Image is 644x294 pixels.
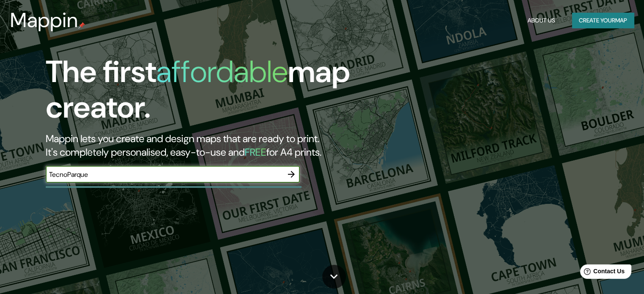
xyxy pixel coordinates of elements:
img: mappin-pin [78,22,85,29]
iframe: Help widget launcher [569,261,635,285]
h1: The first map creator. [46,54,368,132]
button: Create yourmap [572,13,634,28]
h5: FREE [245,146,266,159]
h2: Mappin lets you create and design maps that are ready to print. It's completely personalised, eas... [46,132,368,159]
h3: Mappin [10,8,78,32]
button: About Us [524,13,558,28]
h1: affordable [156,52,288,91]
input: Choose your favourite place [46,170,283,179]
